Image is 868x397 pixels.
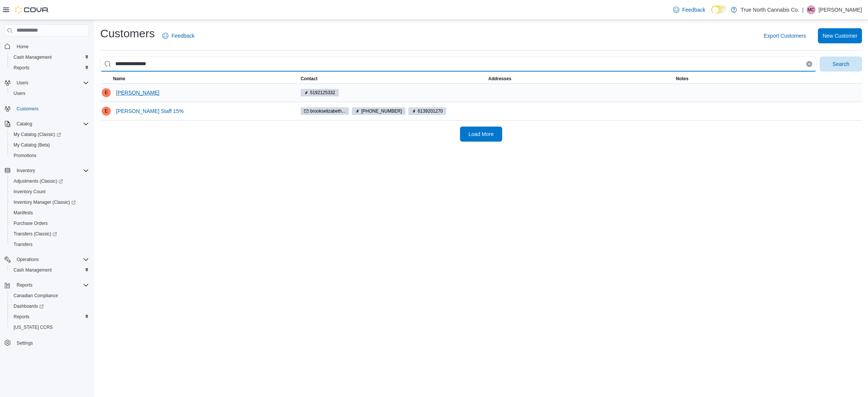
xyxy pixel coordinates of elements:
[469,130,494,138] span: Load More
[11,302,89,311] span: Dashboards
[17,168,35,174] span: Inventory
[11,89,28,98] a: Users
[14,78,89,87] span: Users
[11,291,89,300] span: Canadian Compliance
[8,63,92,73] button: Reports
[14,281,89,290] span: Reports
[11,198,79,207] a: Inventory Manager (Classic)
[460,127,502,142] button: Load More
[17,121,32,127] span: Catalog
[2,165,92,176] button: Inventory
[14,131,61,137] span: My Catalog (Classic)
[8,239,92,250] button: Transfers
[822,32,857,40] span: New Customer
[11,302,47,311] a: Dashboards
[8,197,92,208] a: Inventory Manager (Classic)
[14,166,89,175] span: Inventory
[113,85,162,100] button: [PERSON_NAME]
[8,265,92,275] button: Cash Management
[819,5,862,14] p: [PERSON_NAME]
[14,338,89,347] span: Settings
[14,293,58,299] span: Canadian Compliance
[301,76,318,82] span: Contact
[14,339,36,348] a: Settings
[11,177,89,186] span: Adjustments (Classic)
[113,104,186,119] button: [PERSON_NAME] Staff 15%
[11,229,60,238] a: Transfers (Classic)
[11,291,61,300] a: Canadian Compliance
[2,254,92,265] button: Operations
[682,6,705,14] span: Feedback
[8,301,92,311] a: Dashboards
[116,107,183,115] span: [PERSON_NAME] Staff 15%
[14,153,37,159] span: Promotions
[8,322,92,333] button: [US_STATE] CCRS
[8,290,92,301] button: Canadian Compliance
[818,28,862,43] button: New Customer
[14,104,89,113] span: Customers
[8,52,92,63] button: Cash Management
[11,323,89,332] span: Washington CCRS
[8,218,92,229] button: Purchase Orders
[11,130,89,139] span: My Catalog (Classic)
[711,6,727,14] input: Dark Mode
[14,231,57,237] span: Transfers (Classic)
[8,140,92,150] button: My Catalog (Beta)
[2,78,92,88] button: Users
[100,26,155,41] h1: Customers
[8,208,92,218] button: Manifests
[14,255,42,264] button: Operations
[418,108,443,115] span: 6139201270
[14,90,25,96] span: Users
[676,76,688,82] span: Notes
[310,108,345,115] span: brookselizabeth...
[301,89,339,96] span: 5192125332
[2,337,92,348] button: Settings
[310,89,335,96] span: 5192125332
[17,80,28,86] span: Users
[14,65,29,71] span: Reports
[301,107,349,115] span: brookselizabeth...
[11,198,89,207] span: Inventory Manager (Classic)
[14,142,50,148] span: My Catalog (Beta)
[17,282,32,288] span: Reports
[14,267,52,273] span: Cash Management
[11,130,64,139] a: My Catalog (Classic)
[361,108,402,115] span: [PHONE_NUMBER]
[14,42,32,51] a: Home
[15,6,49,14] img: Cova
[11,312,32,321] a: Reports
[802,5,804,14] p: |
[11,240,35,249] a: Transfers
[17,340,33,346] span: Settings
[171,32,194,40] span: Feedback
[14,166,38,175] button: Inventory
[14,42,89,51] span: Home
[488,76,511,82] span: Addresses
[807,5,816,14] div: Matthew Cross
[14,241,32,247] span: Transfers
[2,119,92,129] button: Catalog
[11,151,40,160] a: Promotions
[14,104,41,113] a: Customers
[14,119,35,128] button: Catalog
[711,14,712,14] span: Dark Mode
[11,89,89,98] span: Users
[11,187,49,196] a: Inventory Count
[2,280,92,290] button: Reports
[14,314,29,320] span: Reports
[14,119,89,128] span: Catalog
[11,208,36,217] a: Manifests
[11,63,89,72] span: Reports
[14,324,53,330] span: [US_STATE] CCRS
[14,281,35,290] button: Reports
[14,220,48,226] span: Purchase Orders
[11,140,89,150] span: My Catalog (Beta)
[8,129,92,140] a: My Catalog (Classic)
[5,38,89,368] nav: Complex example
[408,107,446,115] span: 6139201270
[8,176,92,186] a: Adjustments (Classic)
[11,53,89,62] span: Cash Management
[11,151,89,160] span: Promotions
[11,229,89,238] span: Transfers (Classic)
